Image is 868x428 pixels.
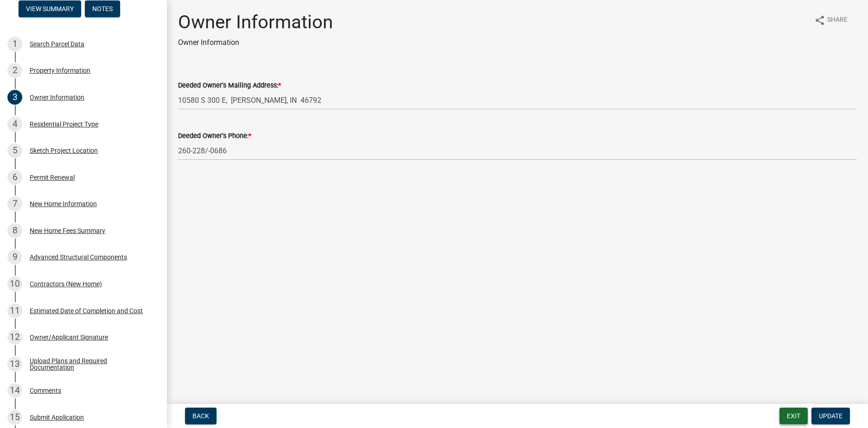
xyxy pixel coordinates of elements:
div: 3 [7,90,22,105]
div: 5 [7,143,22,158]
div: 2 [7,63,22,78]
div: 15 [7,410,22,425]
div: Residential Project Type [30,121,98,127]
div: 14 [7,383,22,398]
div: Comments [30,387,61,394]
p: Owner Information [178,37,333,48]
div: Sketch Project Location [30,147,98,154]
div: 7 [7,196,22,211]
button: View Summary [19,0,81,17]
div: Advanced Structural Components [30,254,127,260]
div: Search Parcel Data [30,41,84,47]
div: 12 [7,330,22,345]
button: Back [185,408,217,424]
button: Update [811,408,850,424]
div: 11 [7,303,22,318]
div: 8 [7,223,22,238]
label: Deeded Owner's Phone: [178,133,251,139]
div: 13 [7,357,22,371]
div: 4 [7,117,22,132]
div: Property Information [30,67,90,74]
div: 9 [7,250,22,264]
h1: Owner Information [178,11,333,33]
div: 6 [7,170,22,185]
div: Owner Information [30,94,84,101]
button: Exit [779,408,808,424]
div: 10 [7,277,22,291]
span: Share [827,15,848,26]
div: Upload Plans and Required Documentation [30,358,152,371]
i: share [814,15,825,26]
wm-modal-confirm: Summary [19,6,81,13]
div: Permit Renewal [30,174,75,181]
div: Owner/Applicant Signature [30,334,108,340]
div: Contractors (New Home) [30,281,102,287]
span: Update [819,412,842,420]
span: Back [192,412,209,420]
div: Estimated Date of Completion and Cost [30,308,143,314]
div: New Home Fees Summary [30,227,105,234]
label: Deeded Owner's Mailing Address: [178,82,281,89]
wm-modal-confirm: Notes [85,6,120,13]
div: Submit Application [30,414,84,421]
div: New Home Information [30,201,97,207]
div: 1 [7,37,22,51]
button: shareShare [807,11,855,29]
button: Notes [85,0,120,17]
